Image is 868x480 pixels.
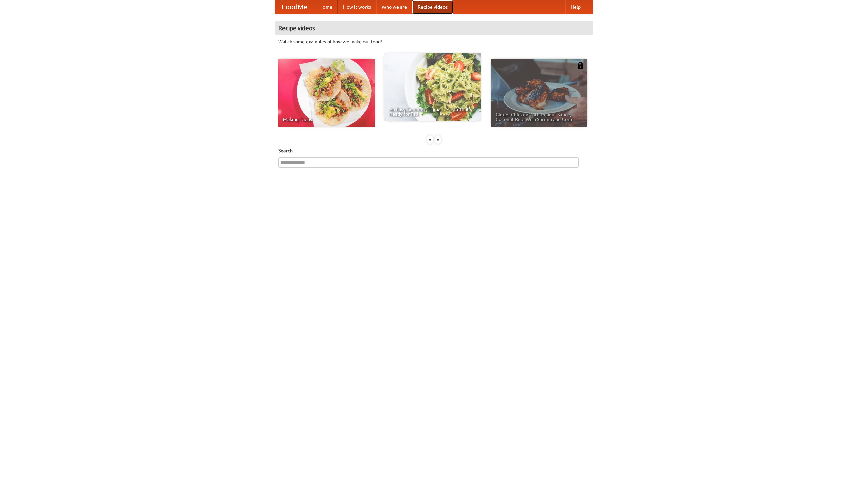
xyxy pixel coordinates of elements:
span: An Easy, Summery Tomato Pasta That's Ready for Fall [389,107,476,116]
img: 483408.png [577,62,584,69]
span: Making Tacos [283,117,370,122]
div: » [435,135,441,144]
a: Help [565,0,586,14]
h5: Search [278,147,590,154]
h4: Recipe videos [275,21,593,35]
a: An Easy, Summery Tomato Pasta That's Ready for Fall [384,53,481,121]
a: FoodMe [275,0,314,14]
div: « [427,135,433,144]
a: How it works [338,0,376,14]
a: Who we are [376,0,412,14]
p: Watch some examples of how we make our food! [278,38,590,45]
a: Recipe videos [412,0,453,14]
a: Home [314,0,338,14]
a: Making Tacos [278,59,375,127]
